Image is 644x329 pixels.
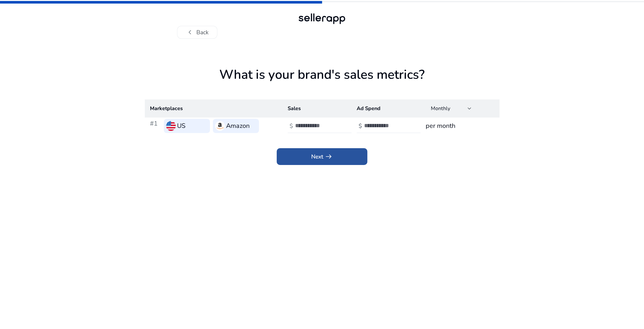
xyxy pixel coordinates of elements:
[324,152,333,161] span: arrow_right_alt
[426,121,494,131] h3: per month
[145,99,283,118] th: Marketplaces
[290,123,293,129] h4: $
[359,123,362,129] h4: $
[177,121,185,131] h3: US
[145,67,500,99] h1: What is your brand's sales metrics?
[352,99,421,118] th: Ad Spend
[150,119,161,133] h3: #1
[177,26,217,39] button: chevron_leftBack
[311,152,333,161] span: Next
[166,121,176,131] img: us.svg
[186,28,194,36] span: chevron_left
[226,121,250,131] h3: Amazon
[277,148,368,165] button: Nextarrow_right_alt
[431,105,450,112] span: Monthly
[282,99,352,118] th: Sales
